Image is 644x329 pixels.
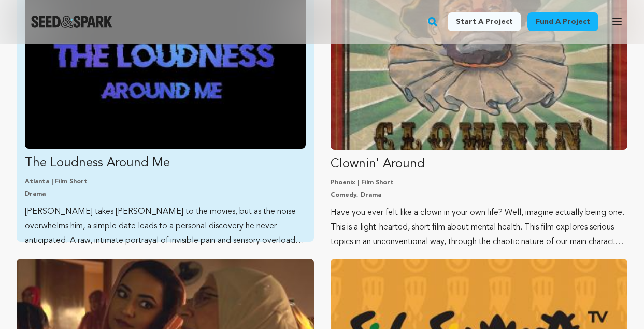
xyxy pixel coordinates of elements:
p: [PERSON_NAME] takes [PERSON_NAME] to the movies, but as the noise overwhelms him, a simple date l... [25,205,306,248]
p: Atlanta | Film Short [25,178,306,186]
a: Fund a project [527,12,598,31]
img: Seed&Spark Logo Dark Mode [31,16,112,28]
p: Phoenix | Film Short [331,179,628,187]
a: Seed&Spark Homepage [31,16,112,28]
p: Have you ever felt like a clown in your own life? Well, imagine actually being one. This is a lig... [331,206,628,249]
p: Clownin' Around [331,156,628,173]
p: Drama [25,190,306,198]
a: Start a project [448,12,521,31]
p: The Loudness Around Me [25,155,306,171]
p: Comedy, Drama [331,191,628,199]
